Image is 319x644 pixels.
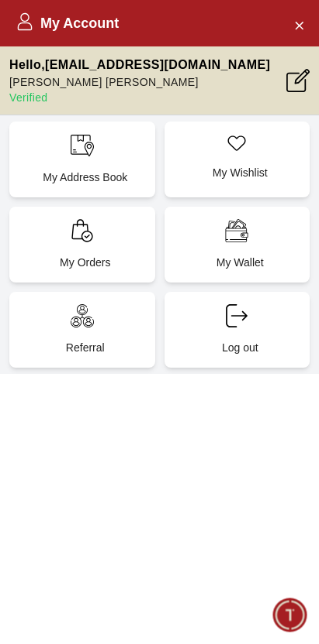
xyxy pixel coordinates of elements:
[177,340,304,355] p: Log out
[273,598,307,632] div: Chat Widget
[286,12,311,37] button: Close Account
[22,340,149,355] p: Referral
[9,90,270,105] p: Verified
[16,12,119,34] h2: My Account
[22,170,149,185] p: My Address Book
[177,255,304,270] p: My Wallet
[177,165,304,180] p: My Wishlist
[9,56,270,74] p: Hello , [EMAIL_ADDRESS][DOMAIN_NAME]
[22,255,149,270] p: My Orders
[9,74,270,90] p: [PERSON_NAME] [PERSON_NAME]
